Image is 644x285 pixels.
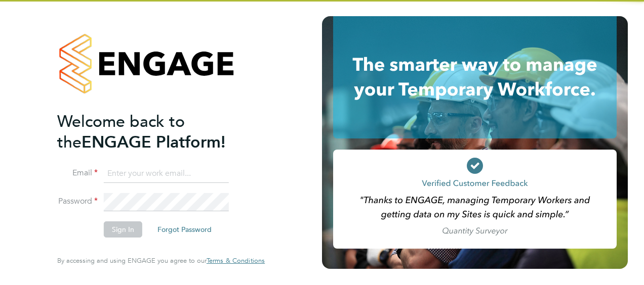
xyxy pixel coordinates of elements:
h2: ENGAGE Platform! [57,111,255,153]
button: Sign In [104,221,142,238]
label: Email [57,168,98,178]
span: Welcome back to the [57,112,185,152]
span: By accessing and using ENGAGE you agree to our [57,256,265,265]
input: Enter your work email... [104,165,229,183]
button: Forgot Password [149,221,220,238]
a: Terms & Conditions [207,257,265,265]
label: Password [57,196,98,207]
